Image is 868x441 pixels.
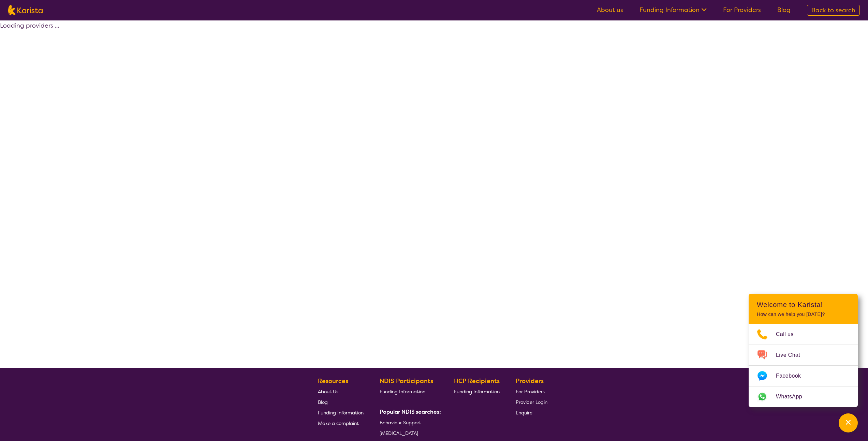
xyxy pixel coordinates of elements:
span: [MEDICAL_DATA] [380,430,418,436]
ul: Choose channel [749,324,858,407]
span: Provider Login [516,399,547,405]
b: HCP Recipients [454,377,500,385]
span: Facebook [776,371,809,381]
span: Make a complaint [318,420,359,426]
a: About Us [318,386,364,397]
a: [MEDICAL_DATA] [380,428,438,438]
span: Back to search [811,6,855,14]
span: Funding Information [380,389,425,395]
a: About us [597,6,623,14]
span: Live Chat [776,350,808,360]
b: Popular NDIS searches: [380,408,441,415]
a: Funding Information [454,386,500,397]
a: Blog [777,6,791,14]
a: Enquire [516,407,547,418]
div: Channel Menu [749,294,858,407]
span: Funding Information [318,410,364,416]
span: Funding Information [454,389,500,395]
a: For Providers [516,386,547,397]
a: Back to search [807,5,860,16]
span: Call us [776,329,802,339]
img: Karista logo [8,5,43,15]
span: About Us [318,389,338,395]
a: Blog [318,397,364,407]
span: Blog [318,399,328,405]
span: Behaviour Support [380,420,421,426]
b: Resources [318,377,348,385]
a: For Providers [723,6,761,14]
span: For Providers [516,389,545,395]
a: Behaviour Support [380,417,438,428]
span: Enquire [516,410,532,416]
b: NDIS Participants [380,377,433,385]
a: Web link opens in a new tab. [749,386,858,407]
a: Funding Information [318,407,364,418]
h2: Welcome to Karista! [757,301,850,309]
b: Providers [516,377,544,385]
a: Make a complaint [318,418,364,428]
button: Channel Menu [839,413,858,432]
a: Funding Information [639,6,707,14]
p: How can we help you [DATE]? [757,311,850,317]
span: WhatsApp [776,392,810,402]
a: Provider Login [516,397,547,407]
a: Funding Information [380,386,438,397]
